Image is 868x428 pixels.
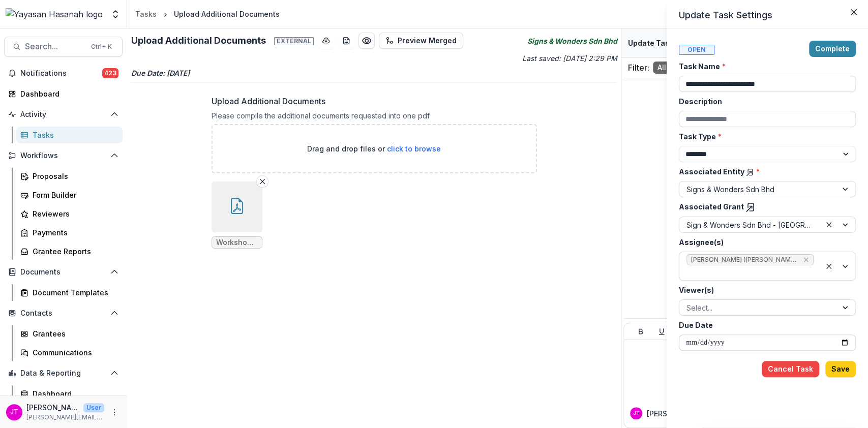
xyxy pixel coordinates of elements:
button: Cancel Task [762,361,819,377]
button: Close [846,4,862,20]
label: Viewer(s) [679,285,850,295]
label: Task Type [679,131,850,142]
label: Associated Entity [679,166,850,177]
button: Complete [809,41,856,57]
button: Save [825,361,856,377]
label: Description [679,96,850,107]
label: Task Name [679,61,850,72]
label: Due Date [679,320,850,330]
span: [PERSON_NAME] ([PERSON_NAME][EMAIL_ADDRESS][DOMAIN_NAME]) [691,256,799,263]
label: Associated Grant [679,201,850,212]
span: Open [679,45,714,55]
label: Assignee(s) [679,237,850,248]
div: Clear selected options [823,219,835,231]
div: Remove Michelle (michelle@signsandwondershub.com) [802,255,810,265]
div: Clear selected options [823,260,835,272]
